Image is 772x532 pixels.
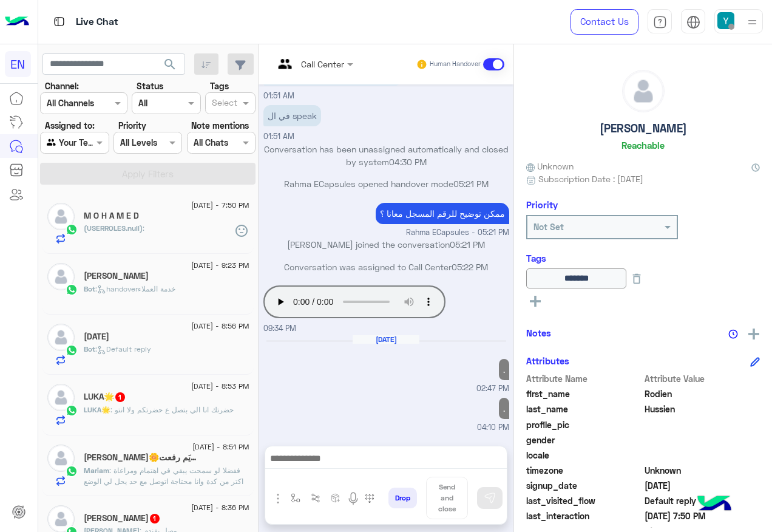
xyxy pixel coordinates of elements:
button: Apply Filters [40,163,256,185]
span: Attribute Value [645,372,760,385]
p: [PERSON_NAME] joined the conversation [263,238,509,251]
span: Default reply [645,494,760,507]
span: [DATE] - 8:53 PM [191,381,249,392]
img: tab [653,15,667,29]
h5: [PERSON_NAME] [600,121,687,135]
span: null [645,449,760,462]
span: Unknown [526,160,574,172]
span: : Default reply [95,344,151,353]
img: defaultAdmin.png [623,70,664,112]
label: Status [137,80,163,92]
button: Trigger scenario [306,488,326,508]
span: : [143,223,144,233]
label: Tags [210,80,229,92]
p: 15/9/2025, 1:51 AM [263,105,321,126]
img: send voice note [346,491,361,506]
span: last_name [526,403,642,415]
span: Rodien [645,387,760,400]
span: 05:21 PM [453,179,489,189]
span: 2024-11-05T10:32:37.193Z [645,479,760,492]
h6: Reachable [621,140,665,151]
span: [DATE] - 8:56 PM [191,321,249,332]
img: userImage [717,12,734,29]
span: [DATE] - 7:50 PM [191,200,249,211]
h5: LUKA🌟 [84,392,126,402]
img: notes [728,329,738,339]
span: حضرتك انا الي بتصل ع حضرتكم ولا انتو [110,405,234,414]
img: defaultAdmin.png [47,445,75,472]
span: null [645,434,760,446]
span: [DATE] - 9:23 PM [191,260,249,271]
img: send message [484,492,496,504]
small: Human Handover [430,60,481,69]
h6: Notes [526,327,551,338]
span: [DATE] - 8:36 PM [191,502,249,513]
h5: Mahmoud Abdurhman [84,271,149,281]
img: add [748,329,759,339]
h6: Attributes [526,355,569,366]
p: 16/9/2025, 4:10 PM [499,398,509,419]
span: Attribute Name [526,372,642,385]
h5: Ramadan [84,332,109,342]
button: Send and close [426,477,468,519]
img: defaultAdmin.png [47,203,75,230]
span: Unknown [645,464,760,477]
span: timezone [526,464,642,477]
label: Note mentions [191,119,249,132]
span: (USERROLES.null) [84,223,143,233]
div: EN [5,51,31,77]
span: gender [526,434,642,446]
span: 01:51 AM [263,91,294,100]
img: hulul-logo.png [693,483,736,526]
span: Bot [84,284,95,293]
span: 2025-09-15T16:50:31.576Z [645,510,760,522]
img: defaultAdmin.png [47,384,75,411]
img: WhatsApp [66,465,78,477]
img: make a call [365,494,374,503]
img: tab [52,14,67,29]
span: search [163,57,177,72]
img: WhatsApp [66,223,78,236]
img: tab [686,15,700,29]
span: last_visited_flow [526,494,642,507]
label: Assigned to: [45,119,95,132]
p: Rahma ECapsules opened handover mode [263,177,509,190]
span: LUKA🌟 [84,405,110,414]
img: defaultAdmin.png [47,324,75,351]
img: send attachment [271,491,285,506]
button: Drop [388,488,417,508]
span: locale [526,449,642,462]
h5: Mariam Refaat🌼مريَم رفعت [84,452,200,463]
label: Channel: [45,80,79,92]
img: WhatsApp [66,284,78,296]
audio: Your browser does not support the audio tag. [263,285,445,318]
p: 16/9/2025, 2:47 PM [499,359,509,380]
span: signup_date [526,479,642,492]
img: select flow [291,493,300,503]
img: WhatsApp [66,404,78,417]
span: 02:47 PM [476,383,509,395]
img: Logo [5,9,29,35]
span: 04:30 PM [389,157,427,167]
a: Contact Us [571,9,638,35]
h6: [DATE] [353,335,419,344]
span: : handoverخدمة العملاء [95,284,175,293]
span: Rahma ECapsules - 05:21 PM [406,227,509,239]
p: Conversation was assigned to Call Center [263,261,509,273]
p: 15/9/2025, 5:21 PM [376,203,509,224]
h5: M O H A M E D [84,211,139,221]
span: 09:34 PM [263,324,296,333]
img: defaultAdmin.png [47,263,75,290]
button: select flow [286,488,306,508]
button: search [155,53,185,80]
label: Priority [118,119,146,132]
div: Select [210,96,237,112]
span: 05:21 PM [450,239,485,250]
p: Live Chat [76,14,118,30]
h6: Tags [526,253,760,264]
img: WhatsApp [66,344,78,356]
span: 1 [150,514,160,523]
span: Mariam [84,466,109,475]
img: create order [331,493,340,503]
img: Trigger scenario [311,493,320,503]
